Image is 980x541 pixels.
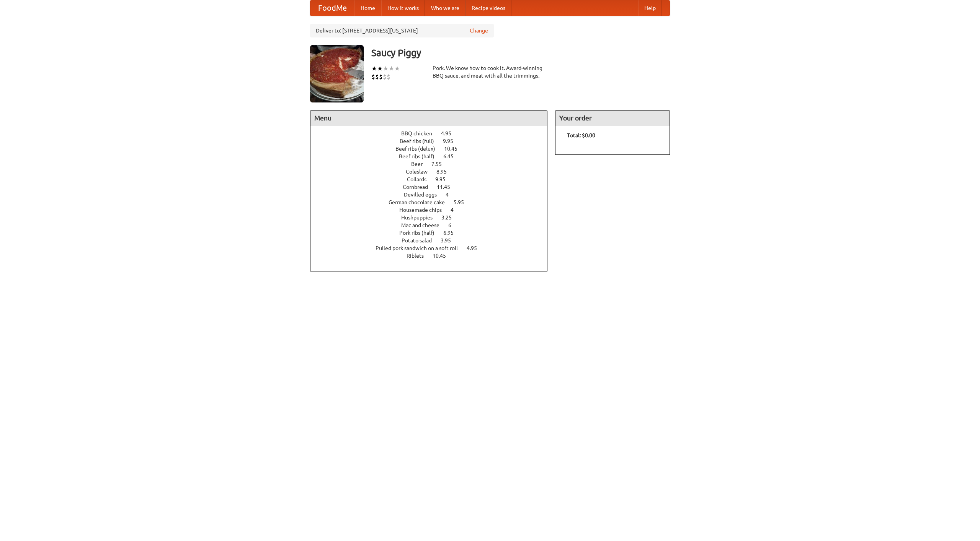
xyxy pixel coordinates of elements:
img: angular.jpg [310,45,364,102]
span: German chocolate cake [389,199,452,205]
span: Cornbread [403,184,436,190]
a: Beef ribs (delux) 10.45 [395,146,472,152]
span: 3.25 [441,214,459,221]
span: Beef ribs (half) [399,153,442,159]
a: Coleslaw 8.95 [406,169,461,175]
span: 3.95 [441,237,459,244]
a: German chocolate cake 5.95 [389,199,478,205]
span: 8.95 [436,169,454,175]
li: ★ [394,64,400,73]
div: Deliver to: [STREET_ADDRESS][US_STATE] [310,24,494,37]
h4: Menu [310,110,547,126]
span: 4 [451,207,461,213]
li: ★ [389,64,394,73]
span: Coleslaw [406,169,435,175]
span: 10.45 [433,253,454,259]
a: Who we are [425,0,465,16]
a: Home [354,0,381,16]
span: Beef ribs (full) [400,138,442,144]
span: Housemade chips [399,207,449,213]
a: Mac and cheese 6 [401,222,465,228]
span: 9.95 [435,176,453,182]
a: FoodMe [310,0,354,16]
span: 4.95 [441,130,459,136]
a: Hushpuppies 3.25 [401,214,466,221]
li: ★ [377,64,383,73]
a: Help [638,0,662,16]
a: Devilled eggs 4 [404,192,463,198]
a: Recipe videos [465,0,511,16]
span: 4.95 [467,245,485,251]
span: 4 [446,192,456,198]
li: $ [383,73,387,81]
span: 6.95 [443,230,461,236]
span: Riblets [407,253,431,259]
span: Collards [407,176,434,182]
a: Collards 9.95 [407,176,460,182]
h4: Your order [555,110,670,126]
li: $ [379,73,383,81]
span: 11.45 [437,184,458,190]
b: Total: $0.00 [567,132,595,138]
span: Mac and cheese [401,222,447,228]
a: Beef ribs (full) 9.95 [400,138,467,144]
a: Pulled pork sandwich on a soft roll 4.95 [376,245,491,251]
a: Pork ribs (half) 6.95 [399,230,468,236]
a: Beef ribs (half) 6.45 [399,153,468,159]
span: Beer [411,161,430,167]
a: Change [470,27,488,34]
span: Beef ribs (delux) [395,146,443,152]
a: Cornbread 11.45 [403,184,464,190]
a: Riblets 10.45 [407,253,460,259]
a: Potato salad 3.95 [402,237,465,244]
a: Housemade chips 4 [399,207,468,213]
li: ★ [383,64,389,73]
span: Devilled eggs [404,192,444,198]
span: Pulled pork sandwich on a soft roll [376,245,465,251]
span: Potato salad [402,237,439,244]
li: $ [375,73,379,81]
div: Pork. We know how to cook it. Award-winning BBQ sauce, and meat with all the trimmings. [433,64,547,80]
li: $ [387,73,390,81]
span: BBQ chicken [401,130,440,136]
span: Hushpuppies [401,214,440,221]
li: ★ [371,64,377,73]
span: 10.45 [444,146,465,152]
li: $ [371,73,375,81]
span: 7.55 [431,161,449,167]
span: Pork ribs (half) [399,230,442,236]
h3: Saucy Piggy [371,45,670,60]
a: BBQ chicken 4.95 [401,130,465,136]
span: 6.45 [443,153,461,159]
span: 9.95 [443,138,461,144]
span: 6 [448,222,459,228]
a: Beer 7.55 [411,161,456,167]
span: 5.95 [454,199,472,205]
a: How it works [381,0,425,16]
